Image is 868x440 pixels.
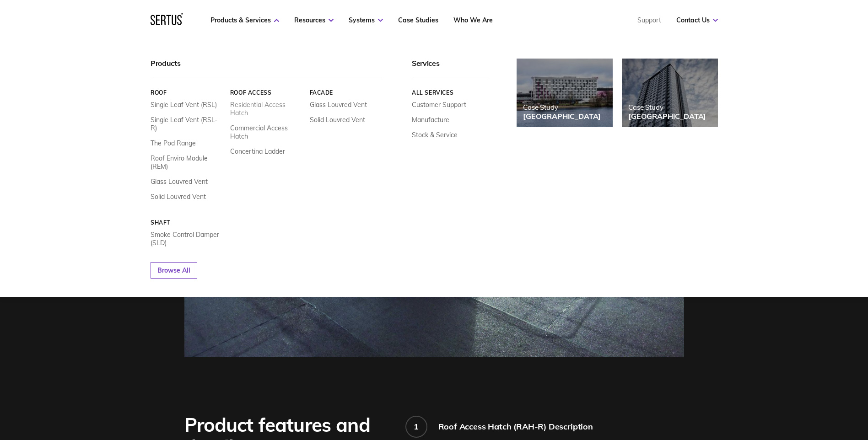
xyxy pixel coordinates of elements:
a: Products & Services [210,16,279,24]
a: Resources [294,16,334,24]
a: Commercial Access Hatch [230,124,302,140]
a: Customer Support [412,101,466,109]
div: Case Study [523,103,601,112]
div: Services [412,59,489,77]
a: Single Leaf Vent (RSL-R) [151,116,223,132]
div: [GEOGRAPHIC_DATA] [523,112,601,121]
a: Systems [349,16,383,24]
a: Glass Louvred Vent [309,101,367,109]
div: Case Study [628,103,706,112]
a: Stock & Service [412,131,458,139]
div: 1 [414,421,419,432]
a: Case Study[GEOGRAPHIC_DATA] [622,59,718,127]
a: Roof [151,89,223,96]
a: Glass Louvred Vent [151,177,208,186]
div: [GEOGRAPHIC_DATA] [628,112,706,121]
a: Solid Louvred Vent [309,116,365,124]
a: Case Study[GEOGRAPHIC_DATA] [517,59,613,127]
a: Concertina Ladder [230,147,285,156]
a: Residential Access Hatch [230,101,302,117]
iframe: Chat Widget [703,334,868,440]
a: Manufacture [412,116,449,124]
a: All services [412,89,489,96]
a: Who We Are [453,16,493,24]
a: Case Studies [398,16,438,24]
a: Contact Us [676,16,718,24]
a: Single Leaf Vent (RSL) [151,101,217,109]
a: Shaft [151,219,223,226]
div: Products [151,59,382,77]
a: Smoke Control Damper (SLD) [151,231,223,247]
a: Roof Access [230,89,302,96]
a: Facade [309,89,382,96]
a: The Pod Range [151,139,196,147]
a: Roof Enviro Module (REM) [151,154,223,171]
a: Browse All [151,262,197,279]
a: Support [637,16,661,24]
div: Roof Access Hatch (RAH-R) Description [438,421,684,432]
a: Solid Louvred Vent [151,193,206,201]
